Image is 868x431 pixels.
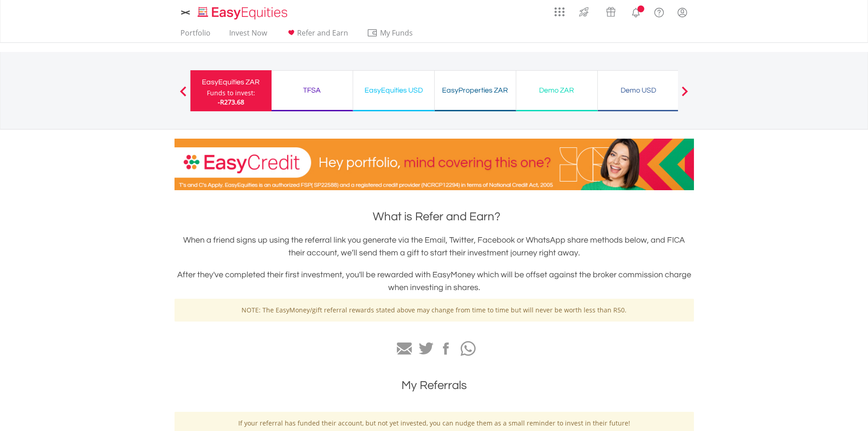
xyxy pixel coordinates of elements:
[181,306,687,315] p: NOTE: The EasyMoney/gift referral rewards stated above may change from time to time but will neve...
[277,84,347,97] div: TFSA
[367,27,426,39] span: My Funds
[181,419,687,428] p: If your referral has funded their account, but not yet invested, you can nudge them as a small re...
[174,91,192,100] button: Previous
[196,76,266,88] div: EasyEquities ZAR
[282,28,352,42] a: Refer and Earn
[549,2,570,17] a: AppsGrid
[603,5,618,19] img: vouchers-v2.svg
[175,377,694,394] h1: My Referrals
[576,5,591,19] img: thrive-v2.svg
[359,84,429,97] div: EasyEquities USD
[676,91,694,100] button: Next
[373,211,500,223] span: What is Refer and Earn?
[207,88,255,98] div: Funds to invest:
[522,84,592,97] div: Demo ZAR
[196,5,291,21] img: EasyEquities_Logo.png
[175,234,694,260] h3: When a friend signs up using the referral link you generate via the Email, Twitter, Facebook or W...
[671,2,694,22] a: My Profile
[218,98,244,106] span: -R273.68
[177,28,214,42] a: Portfolio
[624,2,647,21] a: Notifications
[175,139,694,190] img: EasyCredit Promotion Banner
[297,28,348,38] span: Refer and Earn
[175,269,694,294] h3: After they've completed their first investment, you'll be rewarded with EasyMoney which will be o...
[194,2,291,21] a: Home page
[597,2,624,19] a: Vouchers
[555,7,565,17] img: grid-menu-icon.svg
[603,84,673,97] div: Demo USD
[440,84,510,97] div: EasyProperties ZAR
[226,28,271,42] a: Invest Now
[647,2,671,21] a: FAQ's and Support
